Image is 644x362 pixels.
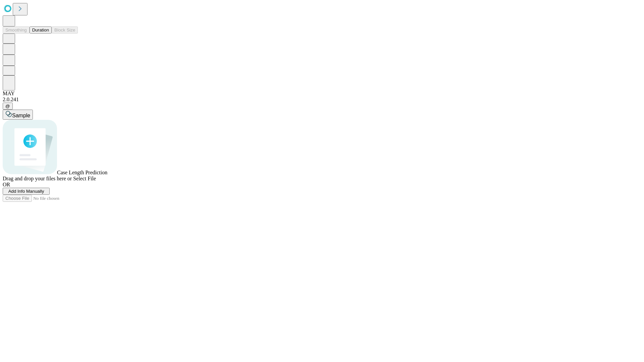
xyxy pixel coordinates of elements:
[3,110,33,120] button: Sample
[3,26,30,34] button: Smoothing
[3,90,641,97] div: MAY
[57,170,107,175] span: Case Length Prediction
[12,113,30,118] span: Sample
[8,189,44,194] span: Add Info Manually
[30,26,52,34] button: Duration
[73,176,96,181] span: Select File
[3,176,72,181] span: Drag and drop your files here or
[3,188,50,195] button: Add Info Manually
[3,182,10,187] span: OR
[52,26,78,34] button: Block Size
[3,103,13,110] button: @
[3,97,641,103] div: 2.0.241
[5,104,10,109] span: @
